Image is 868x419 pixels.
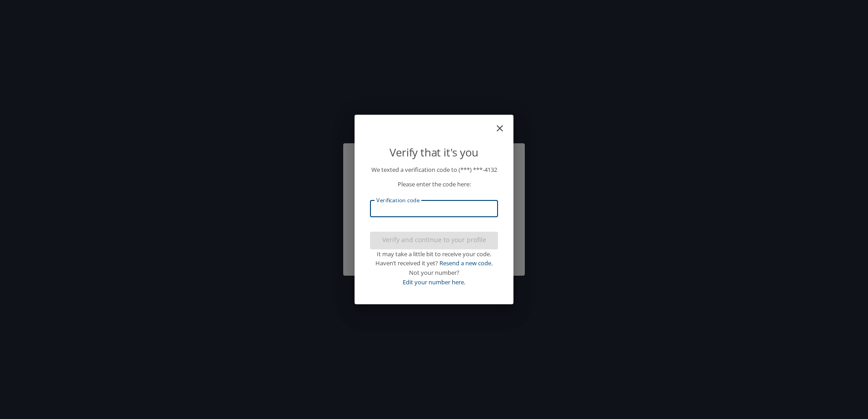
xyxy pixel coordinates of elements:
[370,268,498,278] div: Not your number?
[439,259,493,267] a: Resend a new code.
[370,144,498,161] p: Verify that it's you
[370,249,498,259] div: It may take a little bit to receive your code.
[499,118,510,129] button: close
[370,258,498,268] div: Haven’t received it yet?
[370,165,498,175] p: We texted a verification code to (***) ***- 4132
[403,278,465,286] a: Edit your number here.
[370,180,498,189] p: Please enter the code here:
